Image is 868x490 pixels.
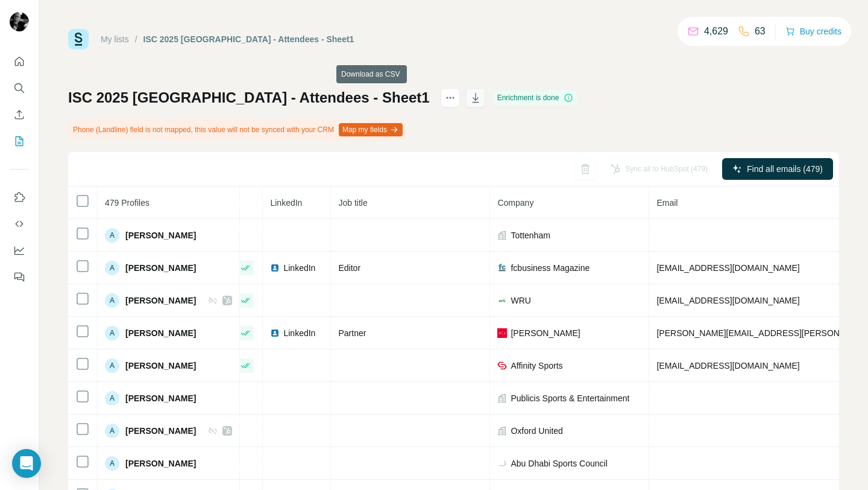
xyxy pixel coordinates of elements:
[494,91,577,105] div: Enrichment is done
[125,294,196,307] span: [PERSON_NAME]
[105,261,119,275] div: A
[125,457,196,469] span: [PERSON_NAME]
[511,262,590,274] span: fcbusiness Magazine
[656,198,678,208] span: Email
[270,198,302,208] span: LinkedIn
[656,263,799,273] span: [EMAIL_ADDRESS][DOMAIN_NAME]
[270,263,280,273] img: LinkedIn logo
[339,123,403,136] button: Map my fields
[125,392,196,404] span: [PERSON_NAME]
[135,33,137,45] li: /
[105,198,149,208] span: 479 Profiles
[10,266,29,288] button: Feedback
[68,88,430,107] h1: ISC 2025 [GEOGRAPHIC_DATA] - Attendees - Sheet1
[68,119,405,140] div: Phone (Landline) field is not mapped, this value will not be synced with your CRM
[105,358,119,373] div: A
[656,361,799,371] span: [EMAIL_ADDRESS][DOMAIN_NAME]
[10,240,29,261] button: Dashboard
[497,328,507,338] img: company-logo
[125,229,196,241] span: [PERSON_NAME]
[143,33,354,45] div: ISC 2025 [GEOGRAPHIC_DATA] - Attendees - Sheet1
[105,326,119,340] div: A
[68,29,89,49] img: Surfe Logo
[497,263,507,273] img: company-logo
[338,263,360,273] span: Editor
[511,392,629,404] span: Publicis Sports & Entertainment
[511,360,562,372] span: Affinity Sports
[10,213,29,235] button: Use Surfe API
[105,391,119,406] div: A
[511,425,562,437] span: Oxford United
[125,262,196,274] span: [PERSON_NAME]
[497,198,533,208] span: Company
[755,24,766,39] p: 63
[747,163,823,175] span: Find all emails (479)
[338,198,367,208] span: Job title
[511,457,607,469] span: Abu Dhabi Sports Council
[656,296,799,305] span: [EMAIL_ADDRESS][DOMAIN_NAME]
[283,327,315,339] span: LinkedIn
[125,425,196,437] span: [PERSON_NAME]
[10,104,29,126] button: Enrich CSV
[12,449,41,478] div: Open Intercom Messenger
[105,228,119,243] div: A
[441,88,460,107] button: actions
[10,51,29,72] button: Quick start
[10,186,29,208] button: Use Surfe on LinkedIn
[10,12,29,31] img: Avatar
[105,456,119,471] div: A
[10,77,29,99] button: Search
[511,229,550,241] span: Tottenham
[511,327,580,339] span: [PERSON_NAME]
[722,158,833,180] button: Find all emails (479)
[10,130,29,152] button: My lists
[101,34,129,44] a: My lists
[511,294,530,307] span: WRU
[497,459,507,468] img: company-logo
[497,361,507,371] img: company-logo
[785,23,841,40] button: Buy credits
[283,262,315,274] span: LinkedIn
[497,296,507,305] img: company-logo
[125,327,196,339] span: [PERSON_NAME]
[105,293,119,308] div: A
[338,328,366,338] span: Partner
[270,328,280,338] img: LinkedIn logo
[704,24,728,39] p: 4,629
[125,360,196,372] span: [PERSON_NAME]
[105,424,119,438] div: A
